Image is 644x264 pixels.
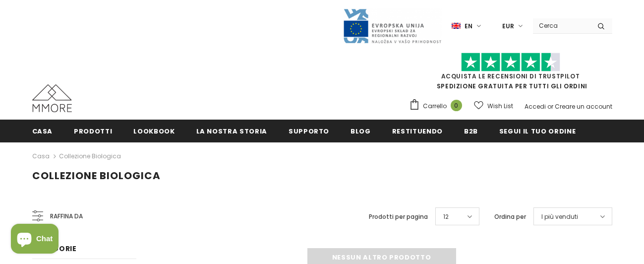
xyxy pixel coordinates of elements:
a: Creare un account [555,102,612,111]
label: Ordina per [494,212,526,222]
span: EUR [502,21,514,31]
a: Lookbook [133,120,175,142]
span: SPEDIZIONE GRATUITA PER TUTTI GLI ORDINI [409,57,612,90]
a: Casa [32,150,50,162]
a: Acquista le recensioni di TrustPilot [441,72,580,80]
span: Restituendo [392,127,443,136]
span: Segui il tuo ordine [499,127,576,136]
span: en [465,21,472,31]
span: supporto [289,127,329,136]
span: 12 [443,212,449,222]
a: Casa [32,120,53,142]
img: Fidati di Pilot Stars [461,53,560,72]
a: Carrello 0 [409,99,467,114]
span: Wish List [487,101,513,111]
a: Javni Razpis [343,21,442,30]
span: Raffina da [50,211,83,222]
a: Collezione biologica [59,152,121,160]
span: Casa [32,127,53,136]
img: Casi MMORE [32,84,72,112]
a: B2B [464,120,478,142]
span: Carrello [423,101,447,111]
a: Blog [351,120,371,142]
a: La nostra storia [196,120,267,142]
span: B2B [464,127,478,136]
span: I più venduti [541,212,578,222]
span: or [547,102,553,111]
label: Prodotti per pagina [369,212,428,222]
img: i-lang-1.png [452,22,461,30]
input: Search Site [533,18,590,33]
inbox-online-store-chat: Shopify online store chat [8,224,61,256]
img: Javni Razpis [343,8,442,44]
span: Lookbook [133,127,175,136]
span: Collezione biologica [32,169,161,183]
a: Prodotti [74,120,112,142]
a: Restituendo [392,120,443,142]
span: La nostra storia [196,127,267,136]
a: Segui il tuo ordine [499,120,576,142]
a: supporto [289,120,329,142]
span: 0 [451,100,462,111]
span: Blog [351,127,371,136]
span: Prodotti [74,127,112,136]
a: Wish List [474,97,513,115]
a: Accedi [525,102,546,111]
